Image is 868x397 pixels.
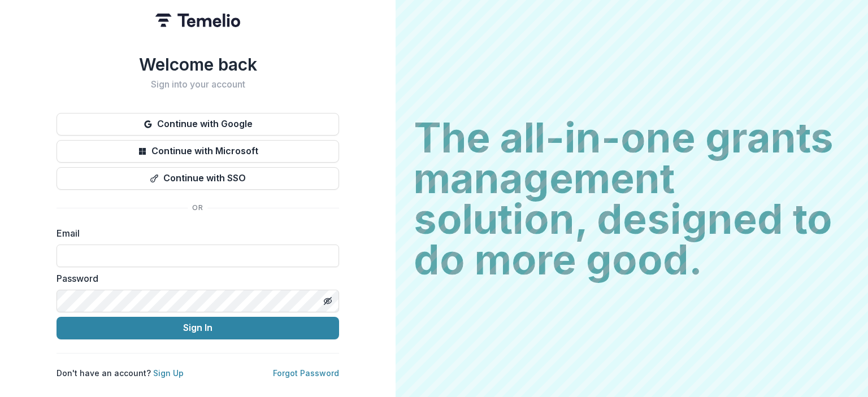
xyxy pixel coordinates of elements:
[153,368,184,378] a: Sign Up
[57,113,339,136] button: Continue with Google
[57,167,339,190] button: Continue with SSO
[57,367,184,379] p: Don't have an account?
[57,226,332,240] label: Email
[57,317,339,339] button: Sign In
[273,368,339,378] a: Forgot Password
[155,14,240,27] img: Temelio
[319,292,337,310] button: Toggle password visibility
[57,54,339,75] h1: Welcome back
[57,272,332,285] label: Password
[57,140,339,163] button: Continue with Microsoft
[57,79,339,90] h2: Sign into your account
